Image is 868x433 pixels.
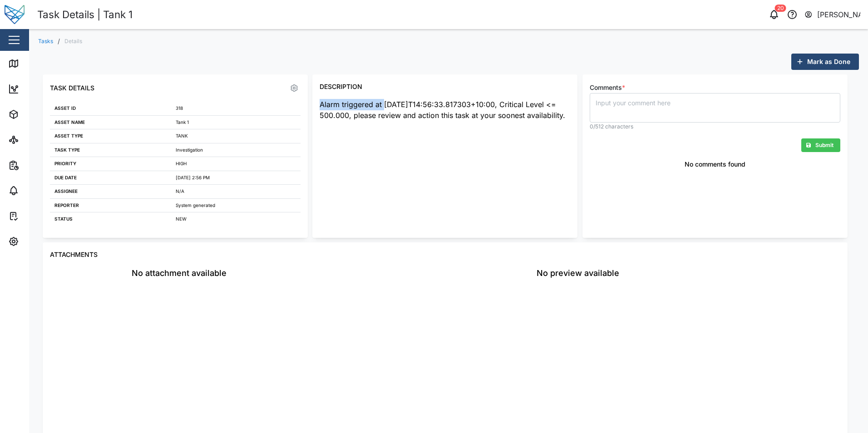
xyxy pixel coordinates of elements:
[176,188,296,195] div: N/A
[54,119,167,126] div: Asset name
[24,236,56,246] div: Settings
[5,5,25,25] img: Main Logo
[37,7,133,23] div: Task Details | Tank 1
[807,54,850,69] span: Mark as Done
[817,9,861,20] div: [PERSON_NAME]
[176,147,296,154] div: Investigation
[24,211,49,221] div: Tasks
[50,250,840,260] div: Attachments
[176,133,296,140] div: TANK
[54,133,167,140] div: Asset Type
[775,5,786,12] div: 20
[64,39,82,44] div: Details
[24,84,64,94] div: Dashboard
[176,105,296,112] div: 318
[316,267,840,280] div: No preview available
[815,139,833,152] span: Submit
[24,186,52,196] div: Alarms
[590,159,840,169] div: No comments found
[176,216,296,223] div: NEW
[54,174,167,182] div: Due Date
[54,216,167,223] div: Status
[176,202,296,209] div: System generated
[54,147,167,154] div: Task Type
[24,135,45,145] div: Sites
[791,54,859,70] button: Mark as Done
[176,174,296,182] div: [DATE] 2:56 PM
[50,83,94,93] div: Task Details
[50,267,309,280] div: No attachment available
[320,99,570,122] div: Alarm triggered at [DATE]T14:56:33.817303+10:00, Critical Level <= 500.000, please review and act...
[804,8,861,21] button: [PERSON_NAME]
[58,38,60,44] div: /
[176,160,296,167] div: HIGH
[24,160,54,170] div: Reports
[801,138,840,152] button: Submit
[24,59,44,69] div: Map
[320,82,362,92] div: Description
[54,202,167,209] div: Reporter
[176,119,296,126] div: Tank 1
[24,109,52,119] div: Assets
[38,39,53,44] a: Tasks
[54,105,167,112] div: Asset ID
[54,188,167,195] div: Assignee
[590,123,840,131] div: 0 / 512 characters
[590,83,625,93] label: Comments
[54,160,167,167] div: Priority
